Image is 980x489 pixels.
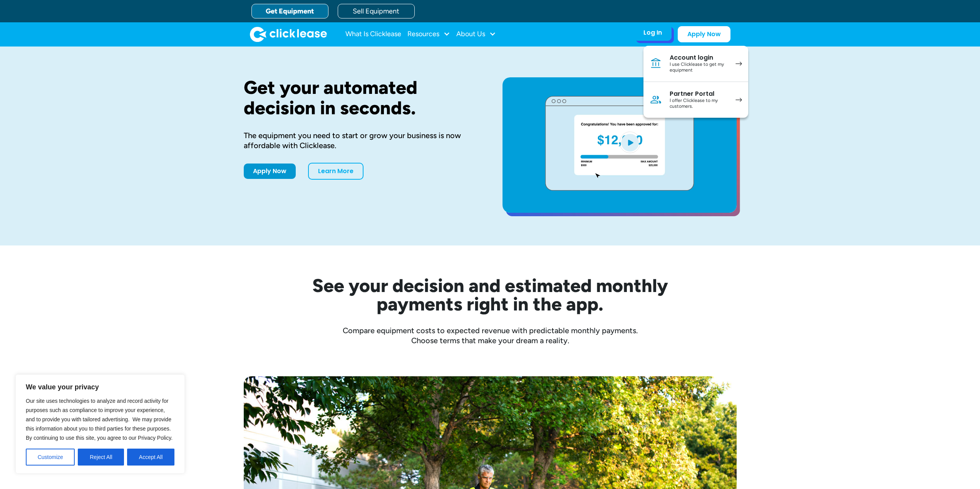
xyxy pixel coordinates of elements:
[643,46,748,82] a: Account loginI use Clicklease to get my equipment
[345,27,401,42] a: What Is Clicklease
[26,449,75,466] button: Customize
[670,98,728,110] div: I offer Clicklease to my customers.
[244,130,478,150] div: The equipment you need to start or grow your business is now affordable with Clicklease.
[650,57,662,70] img: Bank icon
[338,4,415,18] a: Sell Equipment
[643,46,748,118] nav: Log In
[127,449,174,466] button: Accept All
[250,27,327,42] a: home
[643,29,662,37] div: Log In
[670,62,728,73] div: I use Clicklease to get my equipment
[244,77,478,118] h1: Get your automated decision in seconds.
[244,164,296,179] a: Apply Now
[26,382,174,392] p: We value your privacy
[678,26,730,42] a: Apply Now
[670,54,728,62] div: Account login
[275,276,706,313] h2: See your decision and estimated monthly payments right in the app.
[620,132,640,153] img: Blue play button logo on a light blue circular background
[26,398,173,441] span: Our site uses technologies to analyze and record activity for purposes such as compliance to impr...
[735,62,742,66] img: arrow
[251,4,328,18] a: Get Equipment
[643,82,748,118] a: Partner PortalI offer Clicklease to my customers.
[78,449,124,466] button: Reject All
[650,93,662,106] img: Person icon
[456,27,496,42] div: About Us
[244,325,737,345] div: Compare equipment costs to expected revenue with predictable monthly payments. Choose terms that ...
[407,27,450,42] div: Resources
[250,27,327,42] img: Clicklease logo
[503,77,737,213] a: open lightbox
[735,98,742,102] img: arrow
[670,90,728,98] div: Partner Portal
[15,374,185,474] div: We value your privacy
[308,163,364,180] a: Learn More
